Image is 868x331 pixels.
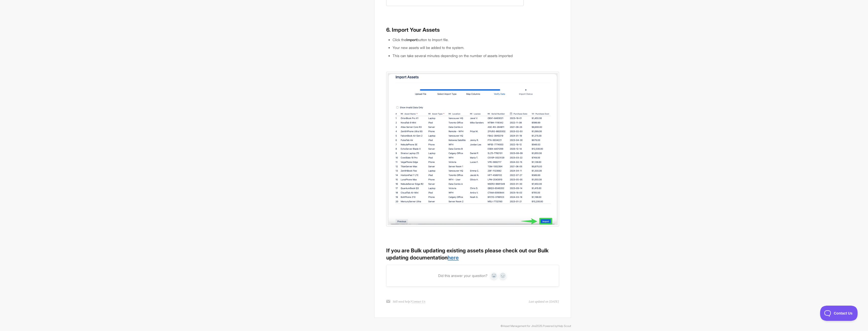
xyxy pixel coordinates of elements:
[406,38,417,42] strong: Import
[393,45,559,50] li: Your new assets will be added to the system.
[448,254,459,261] a: here
[543,324,571,328] span: Powered by
[558,324,571,328] a: Help Scout
[386,247,559,261] h3: If you are Bulk updating existing assets please check out our Bulk updating documentation
[503,324,536,328] a: Asset Management for Jira
[529,299,559,304] time: Last updated on [DATE]
[393,53,559,59] li: This can take several minutes depending on the number of assets imported
[386,72,559,227] img: file-af3iUUrIAO.jpg
[386,26,559,33] h3: 6. Import Your Assets
[820,306,858,321] iframe: Toggle Customer Support
[393,37,559,43] li: Click the button to Import file.
[297,324,571,328] p: © 2025.
[438,273,487,278] span: Did this answer your question?
[393,299,425,304] p: Still need help?
[412,300,425,304] a: Contact Us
